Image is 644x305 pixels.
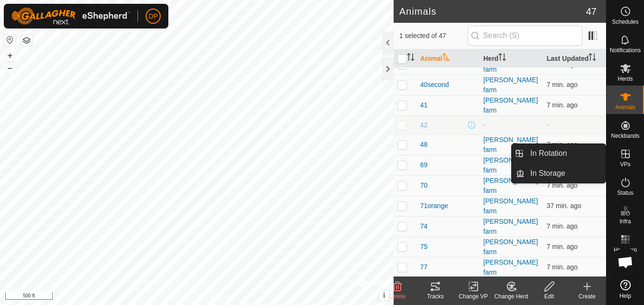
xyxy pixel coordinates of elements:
[483,135,539,155] div: [PERSON_NAME] farm
[543,49,606,68] th: Last Updated
[547,222,578,230] span: Oct 1, 2025, 6:38 PM
[610,48,641,53] span: Notifications
[416,292,454,301] div: Tracks
[483,75,539,95] div: [PERSON_NAME] farm
[420,140,428,150] span: 48
[620,162,630,167] span: VPs
[547,81,578,88] span: Oct 1, 2025, 6:38 PM
[547,202,581,210] span: Oct 1, 2025, 6:08 PM
[483,196,539,216] div: [PERSON_NAME] farm
[614,247,637,253] span: Heatmap
[611,248,640,276] div: Open chat
[483,257,539,277] div: [PERSON_NAME] farm
[420,160,428,170] span: 69
[407,55,414,62] p-sorticon: Activate to sort
[454,292,492,301] div: Change VP
[479,49,543,68] th: Herd
[468,26,582,46] input: Search (S)
[420,120,428,130] span: 42
[611,133,639,139] span: Neckbands
[547,141,578,148] span: Oct 1, 2025, 6:38 PM
[607,276,644,303] a: Help
[420,262,428,272] span: 77
[617,190,633,196] span: Status
[379,290,389,301] button: i
[4,62,16,74] button: –
[547,101,578,109] span: Oct 1, 2025, 6:38 PM
[615,105,635,110] span: Animals
[547,263,578,271] span: Oct 1, 2025, 6:38 PM
[617,76,633,82] span: Herds
[547,181,578,189] span: Oct 1, 2025, 6:38 PM
[524,144,606,163] a: In Rotation
[619,293,631,299] span: Help
[612,19,638,25] span: Schedules
[206,293,234,301] a: Contact Us
[483,120,539,130] div: -
[524,164,606,183] a: In Storage
[619,219,631,224] span: Infra
[547,121,549,129] span: -
[399,31,468,41] span: 1 selected of 47
[420,242,428,252] span: 75
[530,148,567,159] span: In Rotation
[383,291,385,299] span: i
[4,50,16,61] button: +
[420,100,428,110] span: 41
[483,95,539,115] div: [PERSON_NAME] farm
[21,35,32,46] button: Map Layers
[512,164,606,183] li: In Storage
[589,55,596,62] p-sorticon: Activate to sort
[389,293,406,300] span: Delete
[159,293,195,301] a: Privacy Policy
[568,292,606,301] div: Create
[4,34,16,46] button: Reset Map
[420,181,428,191] span: 70
[586,4,597,19] span: 47
[416,49,479,68] th: Animal
[547,243,578,250] span: Oct 1, 2025, 6:38 PM
[530,168,565,179] span: In Storage
[420,80,449,90] span: 40second
[483,176,539,196] div: [PERSON_NAME] farm
[483,155,539,175] div: [PERSON_NAME] farm
[442,55,450,62] p-sorticon: Activate to sort
[492,292,530,301] div: Change Herd
[483,237,539,257] div: [PERSON_NAME] farm
[11,8,130,25] img: Gallagher Logo
[483,217,539,237] div: [PERSON_NAME] farm
[498,55,506,62] p-sorticon: Activate to sort
[399,6,586,17] h2: Animals
[420,201,448,211] span: 71orange
[148,11,157,21] span: DP
[512,144,606,163] li: In Rotation
[420,221,428,231] span: 74
[530,292,568,301] div: Edit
